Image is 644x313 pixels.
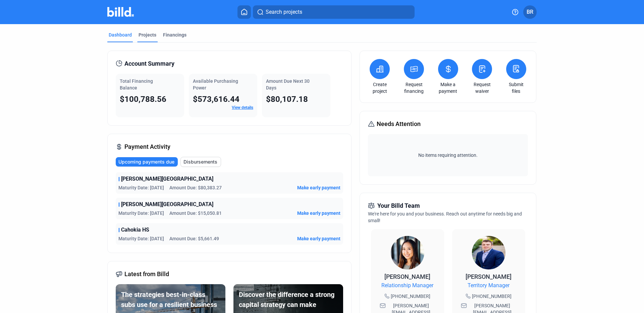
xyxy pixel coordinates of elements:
[232,105,253,110] a: View details
[163,32,186,38] div: Financings
[124,269,169,279] span: Latest from Billd
[297,184,340,191] button: Make early payment
[523,5,537,19] button: BR
[124,59,174,68] span: Account Summary
[391,293,430,300] span: [PHONE_NUMBER]
[371,152,525,159] span: No items requiring attention.
[118,210,164,216] span: Maturity Date: [DATE]
[118,184,164,191] span: Maturity Date: [DATE]
[504,81,528,95] a: Submit files
[368,81,391,95] a: Create project
[239,290,338,310] div: Discover the difference a strong capital strategy can make
[121,200,213,208] span: [PERSON_NAME][GEOGRAPHIC_DATA]
[193,95,239,104] span: $573,616.44
[472,293,512,300] span: [PHONE_NUMBER]
[121,175,213,183] span: [PERSON_NAME][GEOGRAPHIC_DATA]
[169,210,222,216] span: Amount Due: $15,050.81
[193,78,238,90] span: Available Purchasing Power
[183,159,217,165] span: Disbursements
[472,236,505,269] img: Territory Manager
[253,5,415,19] button: Search projects
[466,273,512,280] span: [PERSON_NAME]
[180,157,221,167] button: Disbursements
[120,78,153,90] span: Total Financing Balance
[266,8,302,16] span: Search projects
[377,119,421,129] span: Needs Attention
[297,210,340,216] button: Make early payment
[116,157,178,167] button: Upcoming payments due
[391,236,424,269] img: Relationship Manager
[107,7,134,17] img: Billd Company Logo
[118,159,174,165] span: Upcoming payments due
[121,290,220,310] div: The strategies best-in-class subs use for a resilient business
[109,32,132,38] div: Dashboard
[381,281,433,290] span: Relationship Manager
[169,184,222,191] span: Amount Due: $80,383.27
[266,78,310,90] span: Amount Due Next 30 Days
[124,142,170,151] span: Payment Activity
[118,235,164,242] span: Maturity Date: [DATE]
[377,201,420,210] span: Your Billd Team
[384,273,430,280] span: [PERSON_NAME]
[266,95,308,104] span: $80,107.18
[368,211,522,223] span: We're here for you and your business. Reach out anytime for needs big and small!
[470,81,494,95] a: Request waiver
[297,235,340,242] button: Make early payment
[436,81,460,95] a: Make a payment
[169,235,219,242] span: Amount Due: $5,661.49
[139,32,156,38] div: Projects
[527,8,533,16] span: BR
[121,226,149,234] span: Cahokia HS
[468,281,509,290] span: Territory Manager
[402,81,426,95] a: Request financing
[120,95,166,104] span: $100,788.56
